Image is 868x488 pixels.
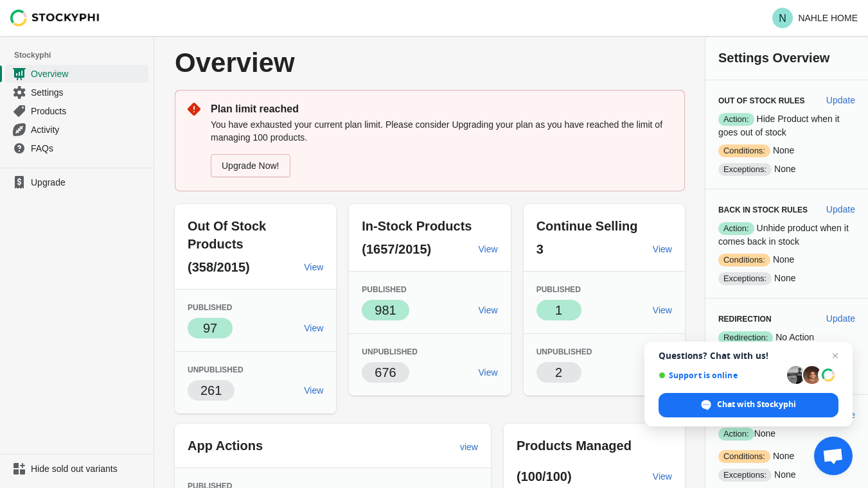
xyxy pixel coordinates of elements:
p: None [718,427,855,440]
a: FAQs [5,139,148,157]
span: 3 [536,242,544,256]
span: Overview [31,67,146,80]
span: Published [536,285,581,294]
p: Hide Product when it goes out of stock [718,112,855,139]
a: view [455,435,483,458]
span: App Actions [188,439,263,453]
span: Action: [718,222,754,235]
p: No Action [718,331,855,344]
a: View [648,299,677,322]
span: View [479,367,498,378]
span: 261 [200,383,222,397]
span: Action: [718,428,754,440]
span: View [653,471,672,482]
span: Questions? Chat with us! [659,351,838,361]
button: Update [821,307,860,330]
span: Unpublished [362,347,418,356]
a: Products [5,101,148,120]
button: Avatar with initials NNAHLE HOME [767,5,863,31]
a: Activity [5,120,148,139]
a: View [474,299,503,322]
h3: Back in Stock Rules [718,205,816,215]
span: Published [188,303,232,312]
span: View [653,244,672,254]
p: None [718,272,855,285]
span: Update [826,204,855,214]
a: Open chat [814,437,853,475]
h3: Out of Stock Rules [718,96,816,106]
span: Chat with Stockyphi [659,393,838,417]
button: Update [821,198,860,221]
a: Settings [5,83,148,101]
a: View [648,238,677,261]
span: Stockyphi [14,49,154,62]
a: Hide sold out variants [5,460,148,478]
p: Unhide product when it comes back in stock [718,222,855,248]
span: Out Of Stock Products [188,219,266,251]
img: Stockyphi [10,10,100,26]
span: Published [362,285,406,294]
span: In-Stock Products [362,219,472,233]
p: Plan limit reached [211,101,672,117]
span: (1657/2015) [362,242,431,256]
span: (100/100) [517,469,572,484]
p: None [718,144,855,157]
p: None [718,449,855,463]
span: Update [826,95,855,105]
span: Chat with Stockyphi [717,399,796,410]
span: Upgrade [31,176,146,189]
a: View [474,361,503,384]
span: Exceptions: [718,469,772,482]
p: Overview [175,49,484,77]
span: Continue Selling [536,219,638,233]
span: 1 [555,303,562,317]
p: None [718,162,855,176]
span: View [479,244,498,254]
h3: Redirection [718,314,816,324]
a: View [648,465,677,488]
button: Update [821,89,860,112]
span: view [460,442,478,452]
a: View [299,317,328,340]
p: NAHLE HOME [798,13,858,23]
a: View [299,256,328,279]
span: View [304,385,323,396]
p: 676 [375,363,396,381]
span: View [653,305,672,315]
span: Action: [718,113,754,126]
p: You have exhausted your current plan limit. Please consider Upgrading your plan as you have reach... [211,118,672,144]
span: Conditions: [718,450,770,463]
span: 2 [555,365,562,379]
a: View [299,379,328,402]
span: Avatar with initials N [772,8,793,28]
span: Products [31,105,146,118]
span: Activity [31,123,146,136]
span: Products Managed [517,439,632,453]
span: FAQs [31,142,146,155]
span: View [304,262,323,272]
span: Unpublished [188,365,244,374]
span: Exceptions: [718,163,772,176]
span: Conditions: [718,144,770,157]
span: Support is online [659,370,783,380]
text: N [779,13,787,24]
a: Upgrade [5,173,148,191]
p: None [718,468,855,482]
span: Unpublished [536,347,592,356]
span: (358/2015) [188,260,250,274]
p: None [718,253,855,266]
span: Conditions: [718,254,770,266]
a: Overview [5,64,148,83]
span: View [304,323,323,333]
a: Upgrade Now! [211,154,290,177]
span: 97 [203,321,217,335]
span: Redirection: [718,331,773,344]
span: View [479,305,498,315]
span: 981 [375,303,396,317]
span: Update [826,313,855,324]
span: Exceptions: [718,272,772,285]
span: Hide sold out variants [31,462,146,475]
a: View [474,238,503,261]
span: Settings [31,86,146,99]
span: Settings Overview [718,51,829,65]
